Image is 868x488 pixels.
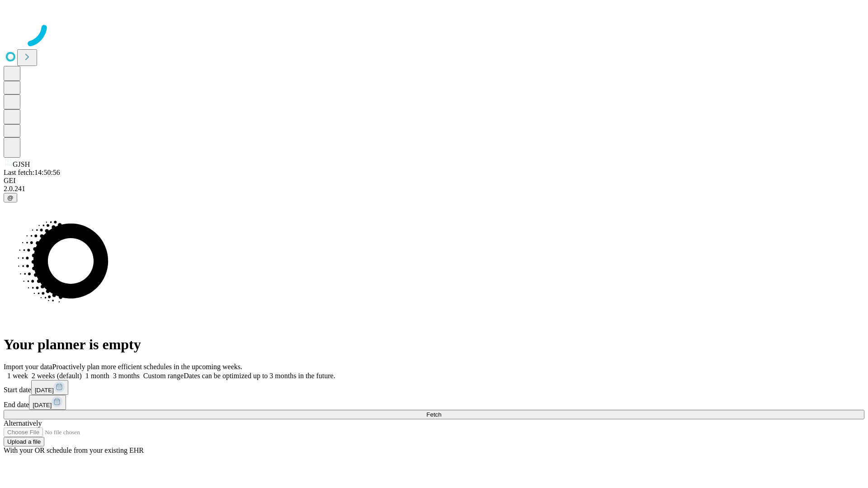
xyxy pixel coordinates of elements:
[426,411,441,418] span: Fetch
[7,194,14,201] span: @
[4,419,42,427] span: Alternatively
[4,395,864,410] div: End date
[184,372,335,380] span: Dates can be optimized up to 3 months in the future.
[52,363,242,371] span: Proactively plan more efficient schedules in the upcoming weeks.
[4,410,864,419] button: Fetch
[4,177,864,185] div: GEI
[85,372,109,380] span: 1 month
[29,395,66,410] button: [DATE]
[32,372,82,380] span: 2 weeks (default)
[4,437,44,446] button: Upload a file
[113,372,140,380] span: 3 months
[143,372,184,380] span: Custom range
[4,380,864,395] div: Start date
[7,372,28,380] span: 1 week
[33,402,52,408] span: [DATE]
[31,380,68,395] button: [DATE]
[4,193,17,202] button: @
[35,387,54,394] span: [DATE]
[4,169,60,176] span: Last fetch: 14:50:56
[4,336,864,353] h1: Your planner is empty
[13,160,30,168] span: GJSH
[4,363,52,371] span: Import your data
[4,185,864,193] div: 2.0.241
[4,446,144,454] span: With your OR schedule from your existing EHR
